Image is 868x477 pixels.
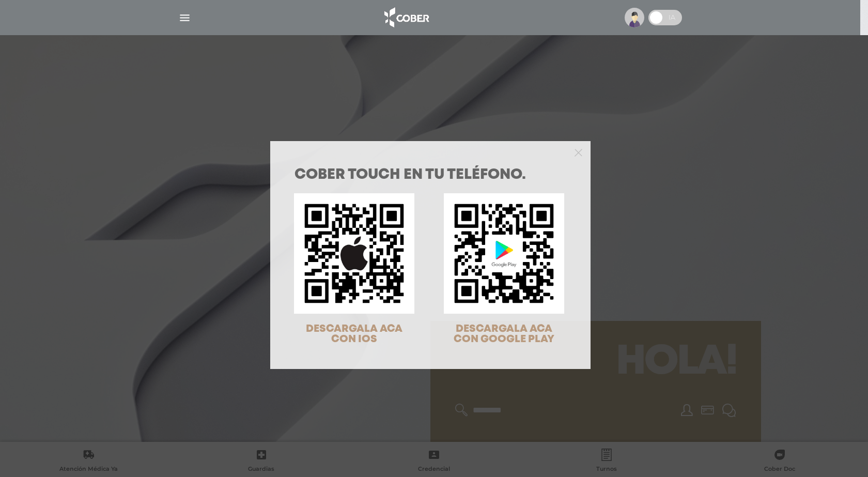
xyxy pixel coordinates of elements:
h1: COBER TOUCH en tu teléfono. [295,168,566,182]
button: Close [575,147,582,157]
img: qr-code [294,193,414,314]
span: DESCARGALA ACA CON IOS [306,324,402,344]
img: qr-code [444,193,564,314]
span: DESCARGALA ACA CON GOOGLE PLAY [454,324,554,344]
